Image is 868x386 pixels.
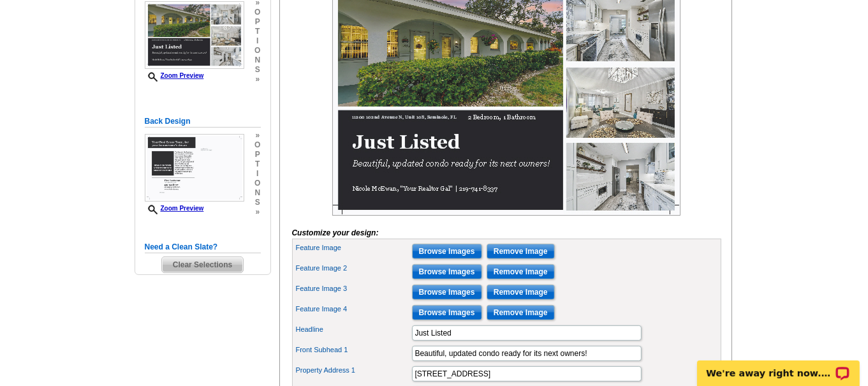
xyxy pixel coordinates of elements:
[254,56,260,65] span: n
[254,140,260,150] span: o
[254,150,260,160] span: p
[254,65,260,75] span: s
[254,46,260,56] span: o
[145,205,204,212] a: Zoom Preview
[296,345,411,355] label: Front Subhead 1
[145,134,244,202] img: Z18892894_00001_2.jpg
[254,27,260,36] span: t
[254,198,260,207] span: s
[487,264,555,279] input: Remove Image
[296,304,411,315] label: Feature Image 4
[412,264,482,279] input: Browse Images
[412,305,482,320] input: Browse Images
[487,305,555,320] input: Remove Image
[254,160,260,169] span: t
[145,241,261,253] h5: Need a Clean Slate?
[254,188,260,198] span: n
[689,346,868,386] iframe: LiveChat chat widget
[145,115,261,128] h5: Back Design
[296,263,411,274] label: Feature Image 2
[296,365,411,376] label: Property Address 1
[487,285,555,300] input: Remove Image
[145,1,244,69] img: Z18892894_00001_1.jpg
[145,72,204,79] a: Zoom Preview
[292,228,379,237] i: Customize your design:
[254,179,260,188] span: o
[254,75,260,84] span: »
[296,283,411,294] label: Feature Image 3
[254,169,260,179] span: i
[296,242,411,253] label: Feature Image
[254,8,260,17] span: o
[162,257,243,272] span: Clear Selections
[412,285,482,300] input: Browse Images
[296,324,411,335] label: Headline
[254,207,260,217] span: »
[412,244,482,259] input: Browse Images
[254,17,260,27] span: p
[487,244,555,259] input: Remove Image
[254,36,260,46] span: i
[254,131,260,140] span: »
